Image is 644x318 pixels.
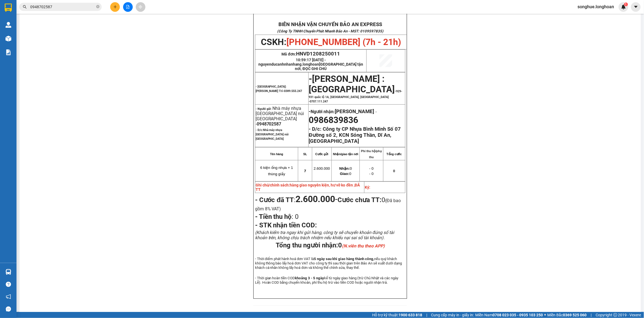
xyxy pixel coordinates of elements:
[426,312,427,318] span: |
[255,257,402,270] span: - Thời điểm phát hành hoá đơn VAT là nếu quý khách không thông báo lấy hoá đơn VAT cho công ty th...
[476,312,543,318] span: Miền Nam
[315,152,328,156] strong: Cước gửi
[310,100,328,103] span: 0707.111.247
[256,106,304,127] span: Nhà máy nhựa [GEOGRAPHIC_DATA] núi [GEOGRAPHIC_DATA] -
[338,241,385,249] span: 0
[340,172,349,176] strong: Giao:
[256,128,289,141] span: Nhà máy nhựa [GEOGRAPHIC_DATA] núi [GEOGRAPHIC_DATA]
[258,62,363,71] span: nguyenducanhnhanhang.longhoan
[256,128,289,141] strong: - D/c:
[309,126,322,132] strong: - D/c:
[493,313,543,317] strong: 0708 023 035 - 0935 103 250
[139,5,142,9] span: aim
[399,313,422,317] strong: 1900 633 818
[5,49,11,55] img: solution-icon
[545,314,546,316] span: ⚪️
[369,172,374,176] span: - 0
[339,166,352,171] span: 0
[295,62,363,71] span: [GEOGRAPHIC_DATA] tận nơi, ĐỌC GHI CHÚ
[309,90,402,103] span: 929-931 quốc lộ 1A, [GEOGRAPHIC_DATA], [GEOGRAPHIC_DATA] -
[314,166,330,171] span: 2.600.000
[625,2,627,6] span: 1
[333,152,358,156] strong: Nhận/giao tận nơi
[260,166,293,176] span: 6 kiện ống nhựa + 1 thùng giấy
[309,74,395,94] span: [PERSON_NAME] : [GEOGRAPHIC_DATA]
[339,166,350,171] strong: Nhận:
[286,37,401,47] span: [PHONE_NUMBER] (7h - 21h)
[110,2,120,12] button: plus
[255,213,292,221] strong: - Tiền thu hộ
[393,169,395,173] span: 0
[258,58,363,71] span: 10:59:17 [DATE] -
[113,5,117,9] span: plus
[309,108,374,115] strong: -
[6,282,11,287] span: question-circle
[304,169,306,173] span: 7
[613,313,617,317] span: copyright
[256,183,360,192] span: hàng giao nguyên kiện, hư vỡ ko đền ,ĐÃ TT
[361,149,382,159] strong: Phí thu hộ/phụ thu
[295,194,338,204] span: -
[296,51,340,57] span: HNVD1208250011
[6,306,11,312] span: message
[634,4,639,9] span: caret-down
[295,194,335,204] strong: 2.600.000
[631,2,641,12] button: caret-down
[309,126,401,144] strong: Công ty CP Nhựa Bình Minh Số 07 Đường số 2, KCN Sóng Thần, Dĩ An, [GEOGRAPHIC_DATA]
[621,4,626,9] img: icon-new-feature
[340,172,351,176] span: 0
[136,2,145,12] button: aim
[5,22,11,28] img: warehouse-icon
[6,294,11,299] span: notification
[431,312,474,318] span: Cung cấp máy in - giấy in:
[387,152,402,156] strong: Tổng cước
[5,269,11,275] img: warehouse-icon
[284,89,302,93] span: 0389.555.247
[374,109,377,114] span: -
[294,213,299,221] span: 0
[311,109,374,114] span: Người nhận:
[282,52,340,56] span: Mã đơn:
[255,196,338,204] span: :
[256,183,360,192] strong: Ghi chú/chính sách:
[303,152,307,156] strong: SL
[548,312,587,318] span: Miền Bắc
[314,257,374,261] strong: 5 ngày sau khi giao hàng thành công,
[309,74,312,84] span: -
[96,4,99,10] span: close-circle
[342,243,385,249] em: (N.viên thu theo APP)
[563,313,587,317] strong: 0369 525 060
[255,213,299,221] span: :
[126,5,130,9] span: file-add
[365,185,370,189] strong: Ký:
[278,21,382,27] strong: BIÊN NHẬN VẬN CHUYỂN BẢO AN EXPRESS
[5,4,12,12] img: logo-vxr
[270,152,283,156] strong: Tên hàng
[338,196,382,204] strong: Cước chưa TT:
[255,276,399,284] span: - Thời gian hoàn tiền COD kể từ ngày giao hàng (trừ Chủ Nhật và các ngày Lễ). Hoàn COD bằng chuyể...
[257,121,281,127] span: 0948702587
[23,5,27,9] span: search
[277,29,383,33] strong: (Công Ty TNHH Chuyển Phát Nhanh Bảo An - MST: 0109597835)
[591,312,592,318] span: |
[256,85,302,93] span: - [GEOGRAPHIC_DATA]: [PERSON_NAME] Trì-
[261,37,401,47] span: CSKH:
[295,276,324,280] strong: khoảng 3 - 5 ngày
[372,312,422,318] span: Hỗ trợ kỹ thuật:
[624,2,628,6] sup: 1
[255,196,294,204] strong: - Cước đã TT
[309,115,358,125] span: 0986839836
[5,36,11,41] img: warehouse-icon
[255,230,394,240] span: (Khách kiểm tra ngay khi gửi hàng, công ty sẽ chuyển khoản đúng số tài khoản trên, không chịu trá...
[309,79,402,103] span: -
[30,4,95,10] input: Tìm tên, số ĐT hoặc mã đơn
[96,5,99,8] span: close-circle
[123,2,133,12] button: file-add
[256,107,272,111] strong: - Người gửi:
[369,166,374,171] span: - 0
[276,241,385,249] span: Tổng thu người nhận:
[255,221,317,229] span: - STK nhận tiền COD:
[573,3,619,10] span: songhue.longhoan
[335,108,374,115] span: [PERSON_NAME]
